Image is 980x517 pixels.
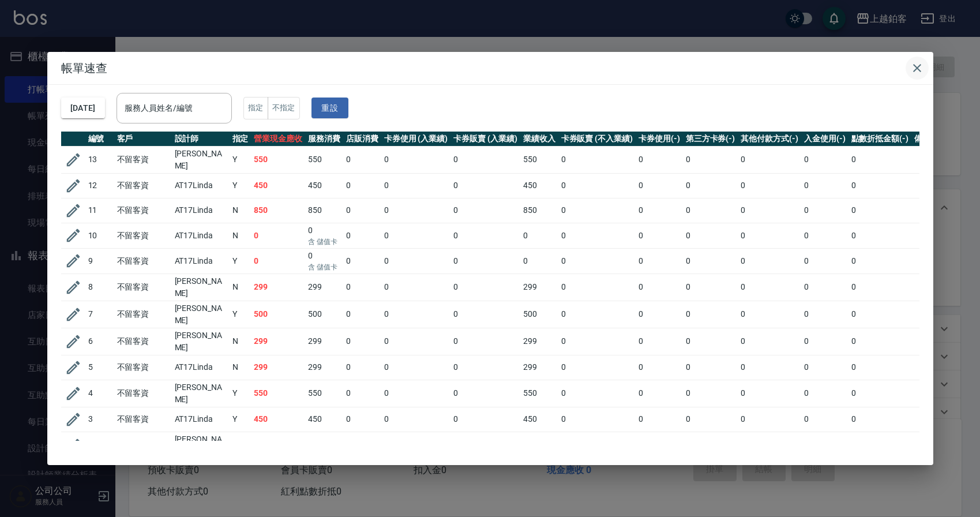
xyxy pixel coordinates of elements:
p: 含 儲值卡 [308,237,340,247]
td: 0 [683,248,738,274]
td: 0 [305,223,343,248]
td: 10 [85,223,114,248]
td: 299 [251,274,305,301]
td: 0 [558,198,636,223]
td: 11 [85,198,114,223]
td: 0 [305,248,343,274]
td: AT17Linda [172,173,230,198]
td: 450 [305,173,343,198]
td: N [230,223,251,248]
td: 0 [381,355,451,380]
th: 服務消費 [305,132,343,147]
td: 0 [558,146,636,173]
td: 0 [450,380,520,407]
td: 500 [520,301,558,328]
td: 0 [738,198,801,223]
td: Y [230,248,251,274]
td: AT17Linda [172,248,230,274]
td: 500 [520,432,558,459]
td: 0 [738,432,801,459]
td: [PERSON_NAME] [172,146,230,173]
th: 卡券使用(-) [636,132,683,147]
td: 不留客資 [114,248,172,274]
td: 0 [636,248,683,274]
td: 0 [450,328,520,355]
td: Y [230,301,251,328]
th: 店販消費 [343,132,381,147]
button: [DATE] [61,98,105,119]
td: 0 [683,301,738,328]
td: 0 [801,146,848,173]
td: 0 [738,328,801,355]
h2: 帳單速查 [47,52,933,84]
td: 550 [305,146,343,173]
td: 不留客資 [114,432,172,459]
td: AT17Linda [172,198,230,223]
td: AT17Linda [172,407,230,432]
td: 不留客資 [114,380,172,407]
td: AT17Linda [172,223,230,248]
td: 0 [636,407,683,432]
td: 0 [636,301,683,328]
td: 0 [636,146,683,173]
td: 299 [305,355,343,380]
td: 2 [85,432,114,459]
td: 0 [381,301,451,328]
td: 0 [848,274,912,301]
td: N [230,198,251,223]
td: Y [230,146,251,173]
td: N [230,328,251,355]
td: 0 [738,223,801,248]
td: Y [230,173,251,198]
td: 0 [450,223,520,248]
td: 0 [848,301,912,328]
td: 0 [450,274,520,301]
td: 0 [683,223,738,248]
td: 不留客資 [114,355,172,380]
td: 0 [251,248,305,274]
td: 450 [251,173,305,198]
th: 業績收入 [520,132,558,147]
td: 550 [251,380,305,407]
td: 0 [450,146,520,173]
td: 13 [85,146,114,173]
td: 9 [85,248,114,274]
td: 不留客資 [114,407,172,432]
td: 12 [85,173,114,198]
td: 0 [683,173,738,198]
td: 299 [520,355,558,380]
td: 299 [520,328,558,355]
td: 7 [85,301,114,328]
td: 0 [558,274,636,301]
td: 0 [738,407,801,432]
td: 不留客資 [114,146,172,173]
td: 0 [848,248,912,274]
td: 0 [636,380,683,407]
td: 0 [558,301,636,328]
td: 0 [636,274,683,301]
td: 0 [520,223,558,248]
td: 0 [683,380,738,407]
td: 不留客資 [114,328,172,355]
td: 0 [450,173,520,198]
td: 0 [450,301,520,328]
td: 0 [738,248,801,274]
td: 0 [801,173,848,198]
td: 0 [636,223,683,248]
td: 299 [251,355,305,380]
td: 8 [85,274,114,301]
td: 0 [801,355,848,380]
td: 0 [738,380,801,407]
button: 指定 [243,97,268,119]
th: 卡券販賣 (不入業績) [558,132,636,147]
td: 299 [520,274,558,301]
th: 入金使用(-) [801,132,848,147]
td: 0 [558,173,636,198]
td: 0 [848,432,912,459]
td: 0 [343,301,381,328]
td: 0 [683,328,738,355]
th: 點數折抵金額(-) [848,132,912,147]
td: 0 [636,355,683,380]
td: 0 [848,407,912,432]
td: 0 [848,328,912,355]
